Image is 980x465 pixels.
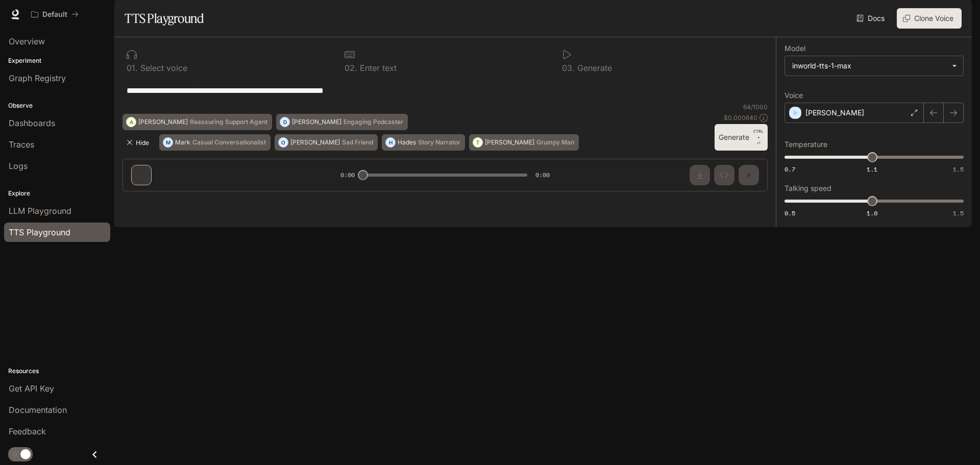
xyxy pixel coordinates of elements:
[743,103,768,111] p: 64 / 1000
[276,114,408,130] button: D[PERSON_NAME]Engaging Podcaster
[785,92,803,99] p: Voice
[290,139,340,145] p: [PERSON_NAME]
[127,64,138,72] p: 0 1 .
[27,4,83,25] button: All workspaces
[175,139,190,145] p: Mark
[867,209,877,217] span: 1.0
[163,134,173,151] div: M
[382,134,465,151] button: HHadesStory Narrator
[386,134,395,151] div: H
[42,10,67,19] p: Default
[469,134,579,151] button: T[PERSON_NAME]Grumpy Man
[279,134,288,151] div: O
[485,139,534,145] p: [PERSON_NAME]
[280,114,289,130] div: D
[138,119,188,125] p: [PERSON_NAME]
[418,139,460,145] p: Story Narrator
[536,139,574,145] p: Grumpy Man
[192,139,266,145] p: Casual Conversationalist
[190,119,267,125] p: Reassuring Support Agent
[345,64,357,72] p: 0 2 .
[953,165,964,174] span: 1.5
[292,119,341,125] p: [PERSON_NAME]
[785,165,795,174] span: 0.7
[473,134,482,151] div: T
[897,8,962,29] button: Clone Voice
[575,64,612,72] p: Generate
[127,114,136,130] div: A
[138,64,187,72] p: Select voice
[357,64,397,72] p: Enter text
[724,113,757,122] p: $ 0.000640
[785,185,831,192] p: Talking speed
[953,209,964,217] span: 1.5
[159,134,271,151] button: MMarkCasual Conversationalist
[125,8,204,29] h1: TTS Playground
[785,45,805,52] p: Model
[344,119,403,125] p: Engaging Podcaster
[562,64,575,72] p: 0 3 .
[753,128,764,146] p: ⏎
[753,128,764,140] p: CTRL +
[785,209,795,217] span: 0.5
[342,139,373,145] p: Sad Friend
[792,61,947,71] div: inworld-tts-1-max
[867,165,877,174] span: 1.1
[785,141,827,148] p: Temperature
[275,134,378,151] button: O[PERSON_NAME]Sad Friend
[805,108,864,118] p: [PERSON_NAME]
[398,139,416,145] p: Hades
[715,124,768,151] button: GenerateCTRL +⏎
[122,114,272,130] button: A[PERSON_NAME]Reassuring Support Agent
[785,56,963,76] div: inworld-tts-1-max
[122,134,155,151] button: Hide
[854,8,889,29] a: Docs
